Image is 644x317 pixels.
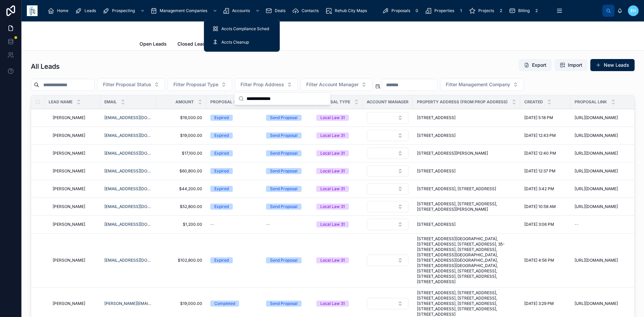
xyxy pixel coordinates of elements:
[575,115,644,120] a: [URL][DOMAIN_NAME]
[240,81,284,88] span: Filter Prop Address
[210,257,258,263] a: Expired
[104,222,152,227] a: [EMAIL_ADDRESS][DOMAIN_NAME]
[524,115,553,120] span: [DATE] 5:18 PM
[104,151,152,156] a: [EMAIL_ADDRESS][DOMAIN_NAME]
[104,301,152,306] a: [PERSON_NAME][EMAIL_ADDRESS][DOMAIN_NAME]
[524,258,554,263] span: [DATE] 4:56 PM
[53,301,96,306] a: [PERSON_NAME]
[367,129,409,142] a: Select Button
[270,168,298,174] div: Send Proposal
[316,133,359,139] a: Local Law 31
[221,40,249,45] span: Accts Cleanup
[210,186,258,192] a: Expired
[306,81,359,88] span: Filter Account Manager
[53,151,96,156] a: [PERSON_NAME]
[214,115,229,121] div: Expired
[85,8,96,13] span: Leads
[27,5,38,16] img: App logo
[316,221,359,227] a: Local Law 31
[316,168,359,174] a: Local Law 31
[168,78,232,91] button: Select Button
[160,301,202,306] a: $19,000.00
[367,165,409,177] button: Select Button
[275,8,285,13] span: Deals
[524,151,556,156] span: [DATE] 12:40 PM
[53,222,85,227] span: [PERSON_NAME]
[575,204,644,209] a: [URL][DOMAIN_NAME]
[266,301,308,307] a: Send Proposal
[417,168,516,174] a: [STREET_ADDRESS]
[316,257,359,263] a: Local Law 31
[524,133,556,138] span: [DATE] 12:43 PM
[417,222,516,227] a: [STREET_ADDRESS]
[232,8,250,13] span: Accounts
[104,258,152,263] a: [EMAIL_ADDRESS][DOMAIN_NAME]
[53,168,85,174] span: [PERSON_NAME]
[575,115,618,120] span: [URL][DOMAIN_NAME]
[210,301,258,307] a: Completed
[524,168,567,174] a: [DATE] 12:37 PM
[160,222,202,227] a: $1,200.00
[568,62,582,68] span: Import
[316,99,350,105] span: Proposal Type
[214,168,229,174] div: Expired
[160,115,202,120] a: $19,000.00
[575,258,644,263] a: [URL][DOMAIN_NAME]
[524,186,554,192] span: [DATE] 3:42 PM
[160,151,202,156] a: $17,100.00
[417,236,516,284] a: [STREET_ADDRESS][GEOGRAPHIC_DATA], [STREET_ADDRESS], [STREET_ADDRESS], 35-[STREET_ADDRESS], [STRE...
[214,301,235,307] div: Completed
[417,115,455,120] span: [STREET_ADDRESS]
[575,168,644,174] a: [URL][DOMAIN_NAME]
[446,81,510,88] span: Filter Management Company
[210,204,258,210] a: Expired
[423,5,467,17] a: Properties1
[210,222,214,227] span: --
[524,204,556,209] span: [DATE] 10:58 AM
[140,38,167,51] a: Open Leads
[524,99,543,105] span: Created
[53,204,85,209] span: [PERSON_NAME]
[104,115,152,120] a: [EMAIL_ADDRESS][DOMAIN_NAME]
[320,186,345,192] div: Local Law 31
[53,168,96,174] a: [PERSON_NAME]
[590,59,635,71] a: New Leads
[210,150,258,156] a: Expired
[53,186,96,192] a: [PERSON_NAME]
[507,5,542,17] a: Billing2
[104,204,152,209] a: [EMAIL_ADDRESS][DOMAIN_NAME]
[524,301,567,306] a: [DATE] 3:29 PM
[417,222,455,227] span: [STREET_ADDRESS]
[160,186,202,192] a: $44,200.00
[235,78,298,91] button: Select Button
[391,8,410,13] span: Proposals
[301,78,372,91] button: Select Button
[524,115,567,120] a: [DATE] 5:18 PM
[290,5,323,17] a: Contacts
[208,36,276,48] a: Accts Cleanup
[417,201,516,212] span: [STREET_ADDRESS], [STREET_ADDRESS], [STREET_ADDRESS][PERSON_NAME]
[270,257,298,263] div: Send Proposal
[575,186,618,192] span: [URL][DOMAIN_NAME]
[367,147,409,159] a: Select Button
[270,115,298,121] div: Send Proposal
[160,204,202,209] a: $52,800.00
[320,150,345,156] div: Local Law 31
[367,201,409,212] button: Select Button
[519,59,552,71] button: Export
[367,201,409,213] a: Select Button
[160,133,202,138] a: $19,000.00
[320,168,345,174] div: Local Law 31
[73,5,101,17] a: Leads
[266,204,308,210] a: Send Proposal
[575,222,579,227] span: --
[112,8,135,13] span: Prospecting
[367,183,409,195] button: Select Button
